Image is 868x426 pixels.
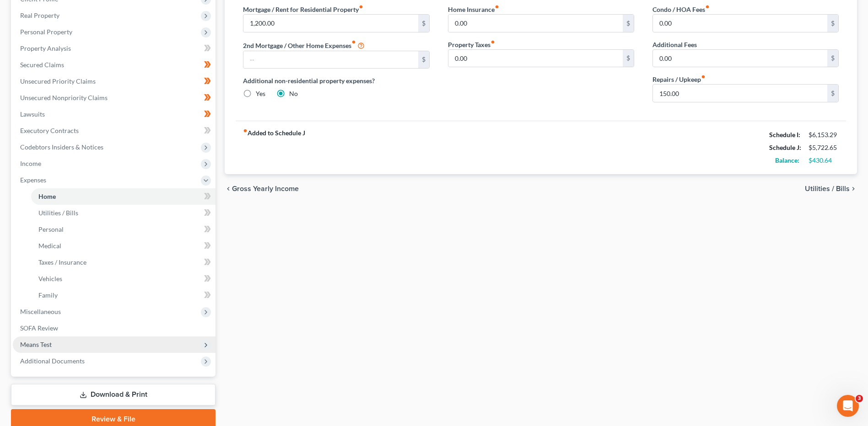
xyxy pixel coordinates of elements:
[448,40,495,49] label: Property Taxes
[20,143,103,151] span: Codebtors Insiders & Notices
[13,106,216,122] a: Lawsuits
[20,341,52,348] span: Means Test
[11,384,216,405] a: Download & Print
[20,11,59,19] span: Real Property
[20,357,85,365] span: Additional Documents
[38,242,61,250] span: Medical
[701,75,706,79] i: fiber_manual_record
[20,61,64,69] span: Secured Claims
[243,76,429,85] label: Additional non-residential property expenses?
[13,122,216,139] a: Executory Contracts
[805,185,857,192] button: Utilities / Bills chevron_right
[809,130,839,139] div: $6,153.29
[38,209,78,217] span: Utilities / Bills
[623,50,634,67] div: $
[20,324,58,332] span: SOFA Review
[827,15,838,32] div: $
[809,143,839,152] div: $5,722.65
[448,5,499,14] label: Home Insurance
[38,258,86,266] span: Taxes / Insurance
[418,51,429,69] div: $
[225,185,299,192] button: chevron_left Gross Yearly Income
[769,131,800,138] strong: Schedule I:
[38,192,56,200] span: Home
[31,205,216,221] a: Utilities / Bills
[653,15,827,32] input: --
[359,5,363,9] i: fiber_manual_record
[20,110,45,118] span: Lawsuits
[20,77,96,85] span: Unsecured Priority Claims
[243,51,418,69] input: --
[20,127,79,134] span: Executory Contracts
[31,188,216,205] a: Home
[623,15,634,32] div: $
[38,291,58,299] span: Family
[850,185,857,192] i: chevron_right
[20,44,71,52] span: Property Analysis
[243,128,305,167] strong: Added to Schedule J
[652,5,710,14] label: Condo / HOA Fees
[31,271,216,287] a: Vehicles
[856,395,863,402] span: 3
[705,5,710,9] i: fiber_manual_record
[225,185,232,192] i: chevron_left
[13,320,216,336] a: SOFA Review
[837,395,859,417] iframe: Intercom live chat
[289,89,298,98] label: No
[448,50,623,67] input: --
[13,57,216,73] a: Secured Claims
[827,50,838,67] div: $
[13,40,216,57] a: Property Analysis
[31,238,216,254] a: Medical
[13,90,216,106] a: Unsecured Nonpriority Claims
[775,156,799,164] strong: Balance:
[243,128,248,133] i: fiber_manual_record
[805,185,850,192] span: Utilities / Bills
[38,225,64,233] span: Personal
[495,5,499,9] i: fiber_manual_record
[31,287,216,304] a: Family
[31,254,216,271] a: Taxes / Insurance
[448,15,623,32] input: --
[232,185,299,192] span: Gross Yearly Income
[38,275,62,282] span: Vehicles
[20,176,46,184] span: Expenses
[31,221,216,238] a: Personal
[652,75,706,84] label: Repairs / Upkeep
[20,308,61,315] span: Miscellaneous
[20,160,41,167] span: Income
[827,85,838,102] div: $
[653,85,827,102] input: --
[418,15,429,32] div: $
[20,94,108,101] span: Unsecured Nonpriority Claims
[20,28,72,36] span: Personal Property
[809,156,839,165] div: $430.64
[256,89,265,98] label: Yes
[243,15,418,32] input: --
[769,144,801,151] strong: Schedule J:
[653,50,827,67] input: --
[243,5,363,14] label: Mortgage / Rent for Residential Property
[13,73,216,90] a: Unsecured Priority Claims
[243,40,365,51] label: 2nd Mortgage / Other Home Expenses
[351,40,356,44] i: fiber_manual_record
[652,40,697,49] label: Additional Fees
[491,40,495,44] i: fiber_manual_record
